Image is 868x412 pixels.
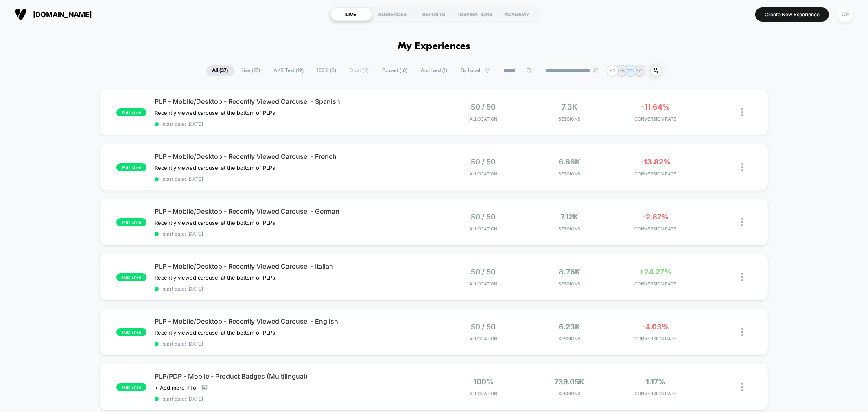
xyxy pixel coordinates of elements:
[116,218,146,226] span: published
[236,65,267,76] span: Live ( 27 )
[155,121,433,127] span: start date: [DATE]
[614,336,697,342] span: CONVERSION RATE
[155,110,275,116] span: Recently viewed carousel at the bottom of PLPs
[755,7,829,22] button: Create New Experience
[640,267,672,276] span: +24.27%
[471,267,496,276] span: 50 / 50
[646,377,665,386] span: 1.17%
[607,65,619,77] div: + 3
[155,317,433,325] span: PLP - Mobile/Desktop - Recently Viewed Carousel - English
[614,391,697,397] span: CONVERSION RATE
[835,6,856,23] button: CR
[614,226,697,232] span: CONVERSION RATE
[116,108,146,116] span: published
[470,171,498,177] span: Allocation
[376,65,414,76] span: Paused ( 10 )
[155,219,275,226] span: Recently viewed carousel at the bottom of PLPs
[155,262,433,270] span: PLP - Mobile/Desktop - Recently Viewed Carousel - Italian
[741,218,743,226] img: close
[155,341,433,347] span: start date: [DATE]
[837,7,853,22] div: CR
[473,377,494,386] span: 100%
[741,328,743,336] img: close
[529,336,611,342] span: Sessions
[641,103,670,111] span: -11.64%
[155,274,275,281] span: Recently viewed carousel at the bottom of PLPs
[155,372,433,380] span: PLP/PDP - Mobile - Product Badges (Multilingual)
[561,213,579,221] span: 7.12k
[311,65,343,76] span: 100% ( 8 )
[559,267,580,276] span: 8.76k
[116,163,146,171] span: published
[614,171,697,177] span: CONVERSION RATE
[12,8,94,21] button: [DOMAIN_NAME]
[593,68,598,73] img: end
[470,391,498,397] span: Allocation
[155,384,196,391] span: + Add more info
[413,8,455,21] div: REPORTS
[372,8,413,21] div: AUDIENCES
[627,68,634,74] p: GC
[559,322,580,331] span: 6.23k
[529,226,611,232] span: Sessions
[155,231,433,237] span: start date: [DATE]
[155,329,275,336] span: Recently viewed carousel at the bottom of PLPs
[741,383,743,391] img: close
[555,377,585,386] span: 739.05k
[471,322,496,331] span: 50 / 50
[741,108,743,116] img: close
[116,383,146,391] span: published
[529,171,611,177] span: Sessions
[15,8,27,20] img: Visually logo
[529,281,611,287] span: Sessions
[559,158,580,166] span: 6.66k
[470,336,498,342] span: Allocation
[155,97,433,105] span: PLP - Mobile/Desktop - Recently Viewed Carousel - Spanish
[642,322,669,331] span: -4.03%
[641,158,671,166] span: -13.82%
[636,68,643,74] p: SC
[471,213,496,221] span: 50 / 50
[155,152,433,160] span: PLP - Mobile/Desktop - Recently Viewed Carousel - French
[471,103,496,111] span: 50 / 50
[461,68,481,74] span: By Label
[529,116,611,122] span: Sessions
[471,158,496,166] span: 50 / 50
[741,273,743,281] img: close
[496,8,538,21] div: ACADEMY
[614,281,697,287] span: CONVERSION RATE
[206,65,234,76] span: All ( 37 )
[268,65,310,76] span: A/B Test ( 19 )
[470,281,498,287] span: Allocation
[155,396,433,402] span: start date: [DATE]
[398,41,470,53] h1: My Experiences
[155,164,275,171] span: Recently viewed carousel at the bottom of PLPs
[155,207,433,215] span: PLP - Mobile/Desktop - Recently Viewed Carousel - German
[562,103,577,111] span: 7.3k
[643,213,669,221] span: -2.87%
[415,65,454,76] span: Archived ( 1 )
[617,68,625,74] p: MN
[330,8,372,21] div: LIVE
[116,328,146,336] span: published
[741,163,743,171] img: close
[155,286,433,292] span: start date: [DATE]
[529,391,611,397] span: Sessions
[455,8,496,21] div: INSPIRATIONS
[33,10,92,19] span: [DOMAIN_NAME]
[470,226,498,232] span: Allocation
[155,176,433,182] span: start date: [DATE]
[470,116,498,122] span: Allocation
[116,273,146,281] span: published
[614,116,697,122] span: CONVERSION RATE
